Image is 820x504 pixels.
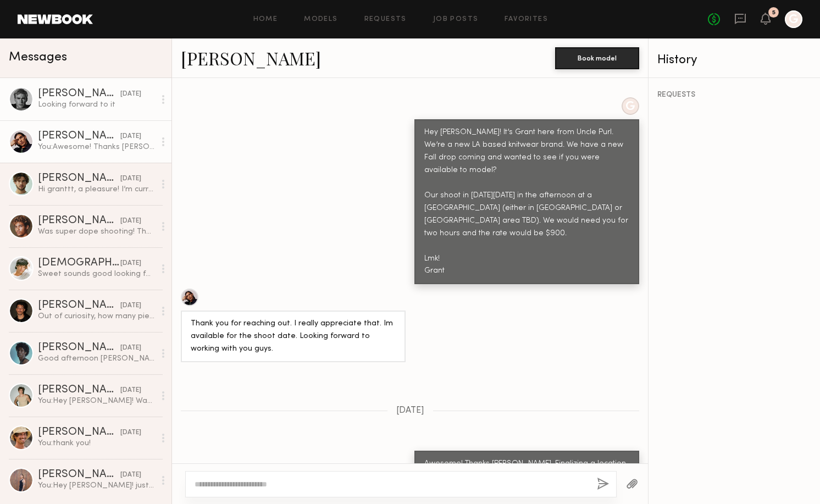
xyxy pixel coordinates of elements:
div: [DATE] [120,258,141,269]
div: [PERSON_NAME] [38,300,120,311]
a: Models [304,16,337,23]
div: [PERSON_NAME] [38,88,120,99]
div: [PERSON_NAME] [38,427,120,438]
div: [DATE] [120,343,141,353]
div: History [657,54,811,67]
div: You: Awesome! Thanks [PERSON_NAME]. Finalizing a location in [GEOGRAPHIC_DATA] and will send deta... [38,142,155,152]
div: Awesome! Thanks [PERSON_NAME]. Finalizing a location in [GEOGRAPHIC_DATA] and will send details t... [424,458,629,496]
div: [PERSON_NAME] [38,173,120,184]
div: Out of curiosity, how many pieces would you be gifting? [38,311,155,322]
div: Looking forward to it [38,99,155,110]
div: 5 [772,10,775,16]
div: [PERSON_NAME] [38,131,120,142]
div: [DEMOGRAPHIC_DATA][PERSON_NAME] [38,258,120,269]
div: [DATE] [120,174,141,184]
div: [DATE] [120,89,141,99]
div: [PERSON_NAME] [38,469,120,480]
div: [PERSON_NAME] [38,215,120,226]
span: Messages [9,51,67,64]
div: Hey [PERSON_NAME]! It’s Grant here from Uncle Purl. We’re a new LA based knitwear brand. We have ... [424,126,629,278]
div: You: Hey [PERSON_NAME]! Wanted to send you some Summer pieces, pinged you on i g . LMK! [38,396,155,406]
div: [PERSON_NAME] [38,342,120,353]
div: [DATE] [120,216,141,226]
a: Favorites [505,16,548,23]
a: Job Posts [433,16,479,23]
div: [DATE] [120,131,141,142]
div: [DATE] [120,301,141,311]
div: Was super dope shooting! Thanks for having me! [38,226,155,237]
button: Book model [555,47,639,69]
a: G [785,10,802,28]
div: [PERSON_NAME] [38,385,120,396]
div: REQUESTS [657,91,811,99]
div: You: thank you! [38,438,155,448]
div: [DATE] [120,385,141,396]
div: [DATE] [120,470,141,480]
a: [PERSON_NAME] [181,46,321,70]
a: Book model [555,53,639,62]
div: Sweet sounds good looking forward!! [38,269,155,279]
a: Requests [364,16,407,23]
div: Good afternoon [PERSON_NAME], thank you for reaching out. I am impressed by the vintage designs o... [38,353,155,364]
div: You: Hey [PERSON_NAME]! just checking in on this? [38,480,155,491]
div: Hi granttt, a pleasure! I’m currently planning to go to [GEOGRAPHIC_DATA] to do some work next month [38,184,155,195]
div: Thank you for reaching out. I really appreciate that. Im available for the shoot date. Looking fo... [191,318,396,356]
a: Home [253,16,278,23]
div: [DATE] [120,428,141,438]
span: [DATE] [396,406,424,416]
